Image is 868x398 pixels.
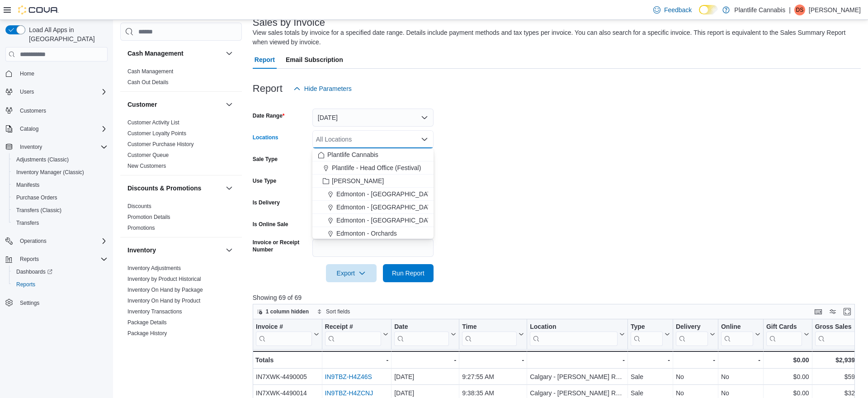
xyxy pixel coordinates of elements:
div: Receipt # URL [325,323,381,346]
button: Cash Management [224,48,235,59]
button: Sort fields [313,306,354,317]
button: Export [326,264,377,282]
a: Promotions [127,225,155,231]
h3: Customer [127,100,157,109]
div: - [462,355,524,365]
button: Purchase Orders [9,191,111,204]
span: Edmonton - Orchards [336,229,397,238]
button: Operations [2,235,111,247]
a: Feedback [650,1,695,19]
button: Users [2,85,111,98]
div: Gift Card Sales [766,323,802,346]
button: Edmonton - [GEOGRAPHIC_DATA] [312,201,434,214]
button: Operations [16,236,50,246]
div: - [394,355,456,365]
span: Inventory On Hand by Product [127,297,200,304]
div: Gift Cards [766,323,802,332]
label: Is Delivery [253,199,280,206]
button: Discounts & Promotions [127,184,222,193]
button: Online [721,323,760,346]
button: Transfers [9,217,111,229]
span: Inventory Manager (Classic) [13,167,108,178]
span: Dashboards [13,266,108,277]
div: Online [721,323,753,332]
div: Delivery [676,323,708,332]
span: Inventory Adjustments [127,265,181,272]
a: Customer Activity List [127,119,179,126]
button: Catalog [16,123,42,134]
div: Totals [255,355,319,365]
button: [PERSON_NAME] [312,175,434,188]
span: Inventory by Product Historical [127,275,201,283]
span: Home [20,70,34,77]
a: Cash Management [127,68,173,75]
button: Edmonton - Orchards [312,227,434,240]
label: Invoice or Receipt Number [253,239,309,253]
button: Gross Sales [815,323,863,346]
button: Transfers (Classic) [9,204,111,217]
button: Hide Parameters [290,80,355,98]
div: - [325,355,388,365]
span: Edmonton - [GEOGRAPHIC_DATA] [336,190,437,199]
span: Reports [16,254,108,265]
span: Users [20,88,34,95]
button: Location [530,323,625,346]
a: Promotion Details [127,214,170,220]
span: Adjustments (Classic) [16,156,69,163]
div: Type [631,323,663,332]
h3: Sales by Invoice [253,17,325,28]
a: Package History [127,330,167,336]
div: Dorothy Szczepanski [794,5,805,15]
span: Package Details [127,319,167,326]
div: Discounts & Promotions [120,201,242,237]
h3: Inventory [127,246,156,255]
button: Reports [2,253,111,265]
span: Inventory Manager (Classic) [16,169,84,176]
span: DS [796,5,804,15]
span: Transfers (Classic) [16,207,61,214]
span: Customer Queue [127,152,169,159]
div: Delivery [676,323,708,346]
label: Sale Type [253,156,278,163]
nav: Complex example [5,63,108,333]
div: Calgary - [PERSON_NAME] Regional [530,371,625,382]
a: Adjustments (Classic) [13,154,72,165]
button: Inventory Manager (Classic) [9,166,111,179]
span: Home [16,68,108,79]
button: Inventory [224,245,235,256]
button: Display options [827,306,838,317]
span: Cash Out Details [127,79,169,86]
div: [DATE] [394,371,456,382]
button: Keyboard shortcuts [813,306,824,317]
a: Transfers [13,218,42,228]
button: 1 column hidden [253,306,312,317]
span: Export [331,264,371,282]
button: Customer [224,99,235,110]
span: Purchase Orders [13,192,108,203]
span: Discounts [127,203,151,210]
button: Invoice # [256,323,319,346]
div: Receipt # [325,323,381,332]
div: IN7XWK-4490005 [256,371,319,382]
button: [DATE] [312,109,434,127]
label: Date Range [253,112,285,119]
button: Reports [9,278,111,291]
a: Package Details [127,319,167,326]
div: $2,939.39 [815,355,863,365]
a: Customer Loyalty Points [127,130,186,137]
div: View sales totals by invoice for a specified date range. Details include payment methods and tax ... [253,28,856,47]
span: Edmonton - [GEOGRAPHIC_DATA] [336,216,437,225]
div: Gross Sales [815,323,856,346]
button: Delivery [676,323,715,346]
button: Edmonton - [GEOGRAPHIC_DATA] [312,188,434,201]
span: Dashboards [16,268,52,275]
span: New Customers [127,162,166,170]
span: Promotions [127,224,155,232]
button: Settings [2,296,111,309]
span: Catalog [20,125,38,133]
span: Inventory Transactions [127,308,182,315]
button: Plantlife Cannabis [312,148,434,161]
div: Time [462,323,517,346]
